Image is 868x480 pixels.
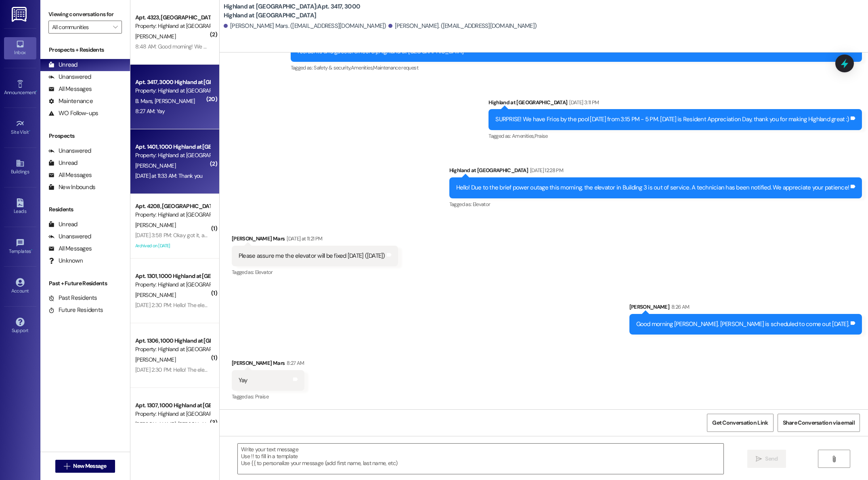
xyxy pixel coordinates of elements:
span: • [36,88,37,94]
div: Apt. 1306, 1000 Highland at [GEOGRAPHIC_DATA] [135,337,210,345]
span: Send [765,455,778,463]
a: Templates • [4,236,36,258]
div: Unknown [48,257,83,265]
span: Elevator [255,269,273,276]
div: [PERSON_NAME] Mars [232,359,304,370]
div: Apt. 1301, 1000 Highland at [GEOGRAPHIC_DATA] [135,272,210,280]
div: Unanswered [48,73,91,81]
span: Elevator [473,201,491,208]
div: Property: Highland at [GEOGRAPHIC_DATA] [135,211,210,219]
div: Hello! Due to the brief power outage this morning, the elevator in Building 3 is out of service. ... [456,183,849,192]
div: Property: Highland at [GEOGRAPHIC_DATA] [135,86,210,95]
div: Tagged as: [489,130,862,142]
a: Site Visit • [4,117,36,139]
span: Praise [255,393,268,400]
div: SURPRISE! We have Frios by the pool [DATE] from 3:15 PM - 5 PM. [DATE] is Resident Appreciation D... [495,115,849,124]
a: Support [4,315,36,337]
div: Unread [48,61,78,69]
span: Get Conversation Link [712,419,768,427]
span: Maintenance request [373,64,418,71]
b: Highland at [GEOGRAPHIC_DATA]: Apt. 3417, 3000 Highland at [GEOGRAPHIC_DATA] [224,2,385,20]
div: Tagged as: [232,391,304,402]
div: Property: Highland at [GEOGRAPHIC_DATA] [135,345,210,354]
span: • [31,247,32,253]
div: [PERSON_NAME] [629,303,862,314]
div: Unread [48,159,78,167]
a: Leads [4,196,36,218]
div: [DATE] 3:58 PM: Okay got it, and thank you [135,232,235,239]
span: [PERSON_NAME] [135,33,176,40]
div: Apt. 1401, 1000 Highland at [GEOGRAPHIC_DATA] [135,143,210,151]
span: [PERSON_NAME] [135,356,176,363]
span: [PERSON_NAME] [155,97,195,105]
div: All Messages [48,244,92,253]
span: [PERSON_NAME] [135,221,176,229]
div: [DATE] at 11:33 AM: Thank you [135,172,203,179]
div: Apt. 1307, 1000 Highland at [GEOGRAPHIC_DATA] [135,401,210,410]
div: Future Residents [48,306,103,314]
label: Viewing conversations for [48,8,122,21]
span: Amenities , [512,133,535,139]
div: Unread [48,220,78,229]
img: ResiDesk Logo [12,7,28,22]
span: [PERSON_NAME] [178,421,218,428]
div: [DATE] 3:11 PM [567,98,599,107]
i:  [756,456,762,462]
button: Send [747,450,786,468]
div: Apt. 4323, [GEOGRAPHIC_DATA] at [GEOGRAPHIC_DATA] [135,13,210,22]
div: Good morning [PERSON_NAME]. [PERSON_NAME] is scheduled to come out [DATE]. [636,320,849,328]
span: • [29,128,30,134]
span: Share Conversation via email [783,419,855,427]
div: 8:26 AM [669,303,689,311]
div: 8:48 AM: Good morning! We will head that way shortly to get the keys and add them to the move-out... [135,43,744,50]
div: Tagged as: [449,198,862,210]
div: Prospects [40,132,130,140]
div: Unanswered [48,232,91,241]
div: Property: Highland at [GEOGRAPHIC_DATA] [135,280,210,289]
span: [PERSON_NAME] [135,291,176,299]
button: Share Conversation via email [778,414,860,432]
a: Account [4,276,36,297]
div: Tagged as: [291,62,862,74]
div: Prospects + Residents [40,46,130,54]
div: Residents [40,205,130,214]
div: Unanswered [48,147,91,155]
span: B. Mars [135,97,155,105]
i:  [113,24,117,30]
div: Highland at [GEOGRAPHIC_DATA] [449,166,862,177]
span: [PERSON_NAME] [135,421,178,428]
div: Please assure me the elevator will be fixed [DATE] ([DATE]) [239,252,385,260]
i:  [64,463,70,469]
div: [PERSON_NAME] Mars [232,234,398,246]
span: [PERSON_NAME] [135,162,176,169]
span: New Message [73,462,106,470]
div: Archived on [DATE] [134,241,211,251]
div: [DATE] at 11:21 PM [285,234,322,243]
div: Tagged as: [232,266,398,278]
a: Inbox [4,37,36,59]
div: Apt. 3417, 3000 Highland at [GEOGRAPHIC_DATA] [135,78,210,86]
span: Safety & security , [314,64,350,71]
div: WO Follow-ups [48,109,98,118]
input: All communities [52,21,109,34]
a: Buildings [4,156,36,178]
div: [DATE] 2:30 PM: Hello! The elevator in [GEOGRAPHIC_DATA] is out of service. A technician has been... [135,366,457,373]
button: Get Conversation Link [707,414,773,432]
i:  [831,456,837,462]
div: 8:27 AM [285,359,304,367]
span: Praise [535,133,548,139]
div: 8:27 AM: Yay [135,107,165,115]
button: New Message [55,460,115,473]
div: Yay [239,376,247,385]
div: [DATE] 12:28 PM [528,166,563,175]
div: [PERSON_NAME] Mars. ([EMAIL_ADDRESS][DOMAIN_NAME]) [224,22,386,30]
div: [DATE] 2:30 PM: Hello! The elevator in [GEOGRAPHIC_DATA] is out of service. A technician has been... [135,301,457,309]
div: Past + Future Residents [40,279,130,288]
div: Property: Highland at [GEOGRAPHIC_DATA] [135,410,210,418]
div: Highland at [GEOGRAPHIC_DATA] [489,98,862,109]
div: Property: Highland at [GEOGRAPHIC_DATA] [135,151,210,160]
div: Property: Highland at [GEOGRAPHIC_DATA] [135,22,210,30]
div: Apt. 4208, [GEOGRAPHIC_DATA] at [GEOGRAPHIC_DATA] [135,202,210,211]
div: All Messages [48,85,92,93]
div: Past Residents [48,294,97,302]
